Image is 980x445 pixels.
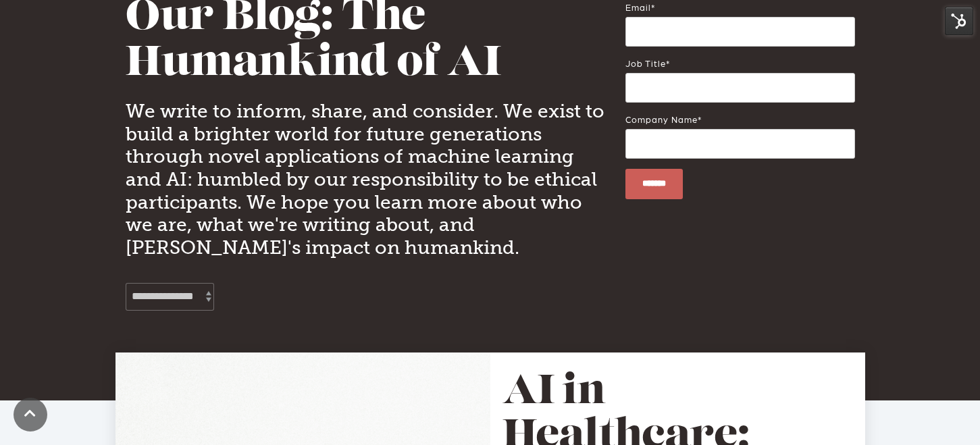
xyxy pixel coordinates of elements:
span: Email [625,2,651,12]
span: Job title [625,58,666,68]
span: Company name [625,114,698,124]
img: HubSpot Tools Menu Toggle [945,7,973,35]
h4: We write to inform, share, and consider. We exist to build a brighter world for future generation... [126,100,605,259]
